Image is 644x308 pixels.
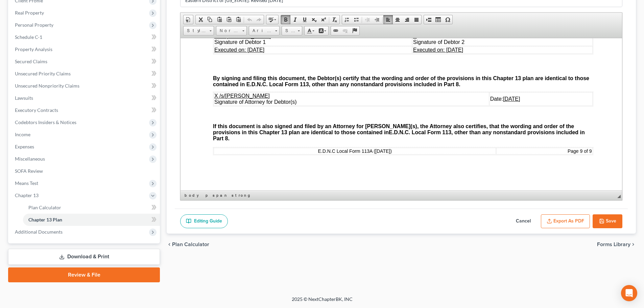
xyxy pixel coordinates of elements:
[9,92,160,104] a: Lawsuits
[15,107,58,113] span: Executory Contracts
[129,296,515,308] div: 2025 © NextChapterBK, INC
[15,95,33,101] span: Lawsuits
[266,15,278,24] a: Spell Checker
[363,15,372,24] a: Decrease Indent
[32,91,404,103] strong: E.D.N.C. Local Form 113, other than any nonstandard provisions included in Part 8.
[383,15,393,24] a: Align Left
[340,26,350,35] a: Unlink
[230,192,251,199] a: strong element
[224,15,234,24] a: Paste as plain text
[412,15,421,24] a: Justify
[204,192,211,199] a: p element
[28,217,62,222] span: Chapter 13 Plan
[183,26,214,35] a: Styles
[245,15,254,24] a: Undo
[350,26,359,35] a: Anchor
[167,242,172,247] i: chevron_left
[300,15,309,24] a: Underline
[310,58,340,64] span: Date:
[211,192,230,199] a: span element
[282,26,302,35] a: Size
[34,55,89,61] u: X /s/[PERSON_NAME]
[352,15,361,24] a: Insert/Remove Bulleted List
[32,37,409,49] b: By signing and filing this document, the Debtor(s) certify that the wording and order of the prov...
[9,80,160,92] a: Unsecured Nonpriority Claims
[215,15,224,24] a: Paste
[372,15,382,24] a: Increase Indent
[281,15,290,24] a: Bold
[597,242,636,247] button: Forms Library chevron_right
[15,34,42,40] span: Schedule C-1
[249,26,280,35] a: Arial
[305,26,316,35] a: Text Color
[216,26,247,35] a: Normal
[183,192,204,199] a: body element
[15,10,44,16] span: Real Property
[180,214,228,229] a: Editing Guide
[9,104,160,116] a: Executory Contracts
[15,58,47,64] span: Secured Claims
[23,214,160,226] a: Chapter 13 Plan
[9,43,160,55] a: Property Analysis
[316,26,328,35] a: Background Color
[184,26,207,35] span: Styles
[233,9,283,15] span: Executed on: [DATE]
[342,15,352,24] a: Insert/Remove Numbered List
[319,15,328,24] a: Superscript
[402,15,412,24] a: Align Right
[8,249,160,265] a: Download & Print
[630,242,636,247] i: chevron_right
[323,58,339,64] u: [DATE]
[9,165,160,177] a: SOFA Review
[34,61,116,67] span: Signature of Attorney for Debtor(s)
[15,71,71,76] span: Unsecured Priority Claims
[216,26,240,35] span: Normal
[28,205,61,210] span: Plan Calculator
[617,195,621,198] span: Resize
[8,267,160,282] a: Review & File
[15,192,39,198] span: Chapter 13
[15,180,38,186] span: Means Test
[290,15,300,24] a: Italic
[443,15,452,24] a: Insert Special Character
[234,15,243,24] a: Paste from Word
[593,214,622,229] button: Save
[32,85,393,97] strong: If this document is also signed and filed by an Attorney for [PERSON_NAME](s), the Attorney also ...
[249,26,273,35] span: Arial
[330,15,339,24] a: Remove Format
[9,55,160,68] a: Secured Claims
[387,110,411,116] span: Page 9 of 9
[597,242,630,247] span: Forms Library
[196,15,205,24] a: Cut
[184,15,193,24] a: Document Properties
[9,68,160,80] a: Unsecured Priority Claims
[181,38,622,190] iframe: Rich Text Editor, document-ckeditor
[15,229,63,235] span: Additional Documents
[15,144,34,149] span: Expenses
[508,214,538,229] button: Cancel
[23,202,160,214] a: Plan Calculator
[138,110,211,116] span: E.D.N.C Local Form 113A ([DATE])
[541,214,590,229] button: Export as PDF
[621,285,637,301] div: Open Intercom Messenger
[15,156,45,162] span: Miscellaneous
[205,15,215,24] a: Copy
[15,22,53,28] span: Personal Property
[309,15,319,24] a: Subscript
[15,119,76,125] span: Codebtors Insiders & Notices
[424,15,433,24] a: Insert Page Break for Printing
[331,26,340,35] a: Link
[15,46,52,52] span: Property Analysis
[15,168,43,174] span: SOFA Review
[393,15,402,24] a: Center
[9,31,160,43] a: Schedule C-1
[167,242,209,247] button: chevron_left Plan Calculator
[15,132,30,137] span: Income
[282,26,295,35] span: Size
[15,83,79,89] span: Unsecured Nonpriority Claims
[254,15,264,24] a: Redo
[433,15,443,24] a: Table
[34,9,84,15] span: Executed on: [DATE]
[172,242,209,247] span: Plan Calculator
